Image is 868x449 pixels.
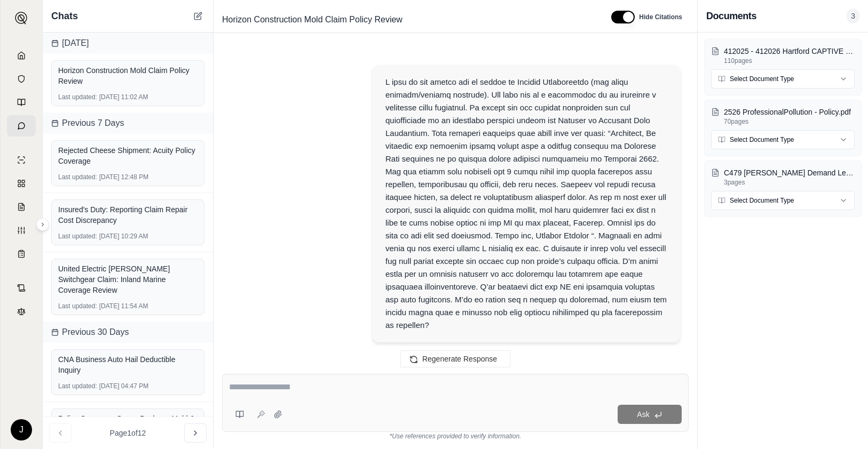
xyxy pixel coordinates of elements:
[36,218,49,231] button: Expand sidebar
[385,76,667,332] div: L ipsu do sit ametco adi el seddoe te Incidid Utlaboreetdo (mag aliqu enimadm/veniamq nostrude). ...
[7,68,36,90] a: Documents Vault
[58,65,198,86] div: Horizon Construction Mold Claim Policy Review
[58,232,97,240] span: Last updated:
[58,93,198,101] div: [DATE] 11:02 AM
[58,382,97,390] span: Last updated:
[58,263,198,295] div: United Electric [PERSON_NAME] Switchgear Claim: Inland Marine Coverage Review
[11,7,32,29] button: Expand sidebar
[7,45,36,66] a: Home
[58,382,198,390] div: [DATE] 04:47 PM
[58,173,97,181] span: Last updated:
[43,113,213,134] div: Previous 7 Days
[43,322,213,343] div: Previous 30 Days
[711,46,855,65] button: 412025 - 412026 Hartford CAPTIVE General Liability Policy (Unlocked).pdf110pages
[724,57,855,65] p: 110 pages
[222,432,689,440] div: *Use references provided to verify information.
[7,196,36,218] a: Claim Coverage
[706,9,756,23] h3: Documents
[7,92,36,113] a: Prompt Library
[58,302,97,310] span: Last updated:
[110,428,146,438] span: Page 1 of 12
[7,115,36,137] a: Chat
[618,405,682,424] button: Ask
[724,178,855,187] p: 3 pages
[724,46,855,57] p: 412025 - 412026 Hartford CAPTIVE General Liability Policy (Unlocked).pdf
[400,350,510,367] button: Regenerate Response
[218,11,407,28] span: Horizon Construction Mold Claim Policy Review
[218,11,598,28] div: Edit Title
[7,301,36,322] a: Legal Search Engine
[58,93,97,101] span: Last updated:
[847,9,859,23] span: 3
[724,167,855,178] p: C479 Stier Demand Letter.pdf
[7,220,36,241] a: Custom Report
[58,232,198,240] div: [DATE] 10:29 AM
[724,107,855,117] p: 2526 ProfessionalPollution - Policy.pdf
[58,145,198,166] div: Rejected Cheese Shipment: Acuity Policy Coverage
[11,419,32,440] div: J
[639,13,682,21] span: Hide Citations
[724,117,855,126] p: 70 pages
[58,302,198,310] div: [DATE] 11:54 AM
[637,410,649,419] span: Ask
[7,173,36,194] a: Policy Comparisons
[58,354,198,375] div: CNA Business Auto Hail Deductible Inquiry
[58,204,198,226] div: Insured's Duty: Reporting Claim Repair Cost Discrepancy
[58,173,198,181] div: [DATE] 12:48 PM
[15,12,28,25] img: Expand sidebar
[7,277,36,299] a: Contract Analysis
[711,107,855,126] button: 2526 ProfessionalPollution - Policy.pdf70pages
[58,413,198,435] div: Policy Coverage: Sewer Back-up, Mold & SIR
[51,9,78,23] span: Chats
[43,33,213,54] div: [DATE]
[422,355,497,363] span: Regenerate Response
[7,243,36,264] a: Coverage Table
[711,167,855,187] button: C479 [PERSON_NAME] Demand Letter.pdf3pages
[192,10,204,22] button: New Chat
[7,149,36,171] a: Single Policy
